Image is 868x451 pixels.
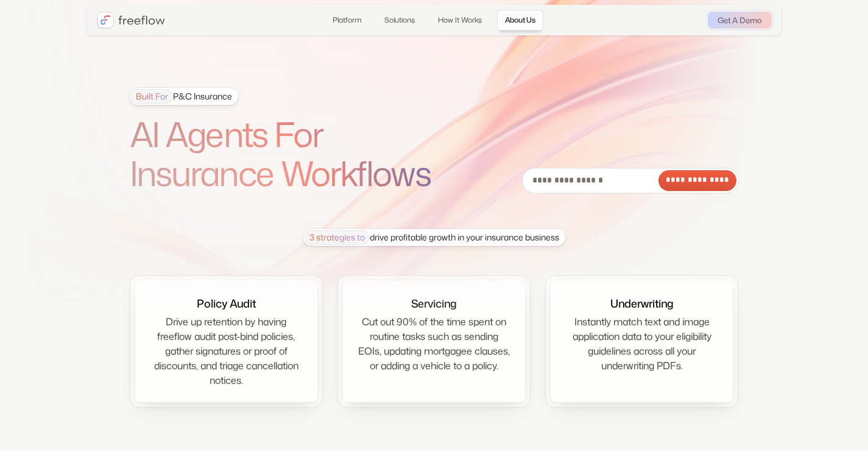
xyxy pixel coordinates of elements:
a: home [97,12,165,29]
div: P&C Insurance [131,89,232,104]
div: Instantly match text and image application data to your eligibility guidelines across all your un... [565,314,718,373]
h1: AI Agents For Insurance Workflows [130,115,465,193]
a: About Us [497,10,543,31]
a: Platform [325,10,369,31]
div: Servicing [411,295,456,312]
div: Policy Audit [197,295,256,312]
a: How It Works [430,10,490,31]
div: Underwriting [610,295,673,312]
div: drive profitable growth in your insurance business [305,230,559,245]
form: Email Form [522,168,739,193]
span: 3 strategies to [305,230,370,245]
span: Built For [131,89,173,104]
div: Cut out 90% of the time spent on routine tasks such as sending EOIs, updating mortgagee clauses, ... [358,314,510,373]
a: Get A Demo [708,12,772,29]
a: Solutions [376,10,423,31]
div: Drive up retention by having freeflow audit post-bind policies, gather signatures or proof of dis... [150,314,303,388]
